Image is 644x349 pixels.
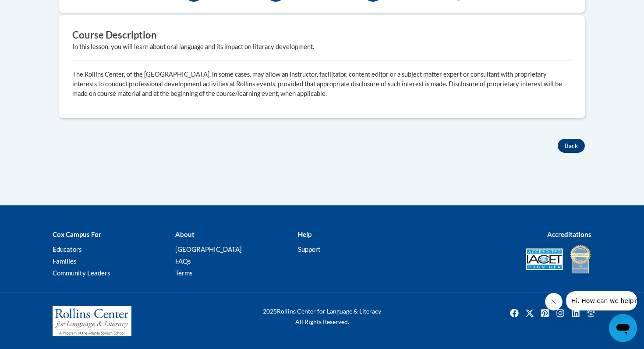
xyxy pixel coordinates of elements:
[523,306,537,320] a: Twitter
[72,70,572,99] p: The Rollins Center, of the [GEOGRAPHIC_DATA], in some cases, may allow an instructor, facilitator...
[569,306,583,320] a: Linkedin
[523,306,537,320] img: Twitter icon
[175,230,195,238] b: About
[175,245,242,253] a: [GEOGRAPHIC_DATA]
[569,306,583,320] img: LinkedIn icon
[566,291,637,310] iframe: Message from company
[53,230,101,238] b: Cox Campus For
[584,306,598,320] img: Facebook group icon
[553,306,567,320] img: Instagram icon
[609,314,637,342] iframe: Button to launch messaging window
[53,269,110,277] a: Community Leaders
[298,245,321,253] a: Support
[72,42,572,52] div: In this lesson, you will learn about oral language and its impact on literacy development.
[53,245,82,253] a: Educators
[538,306,552,320] img: Pinterest icon
[558,139,585,153] button: Back
[584,306,598,320] a: Facebook Group
[538,306,552,320] a: Pinterest
[545,293,563,310] iframe: Close message
[230,306,414,327] div: Rollins Center for Language & Literacy All Rights Reserved.
[553,306,567,320] a: Instagram
[175,257,191,265] a: FAQs
[570,244,591,275] img: IDA® Accredited
[298,230,311,238] b: Help
[175,269,193,277] a: Terms
[507,306,521,320] img: Facebook icon
[526,248,563,270] img: Accredited IACET® Provider
[53,306,131,337] img: Rollins Center for Language & Literacy - A Program of the Atlanta Speech School
[263,307,277,315] span: 2025
[53,257,77,265] a: Families
[507,306,521,320] a: Facebook
[547,230,591,238] b: Accreditations
[72,28,572,42] h3: Course Description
